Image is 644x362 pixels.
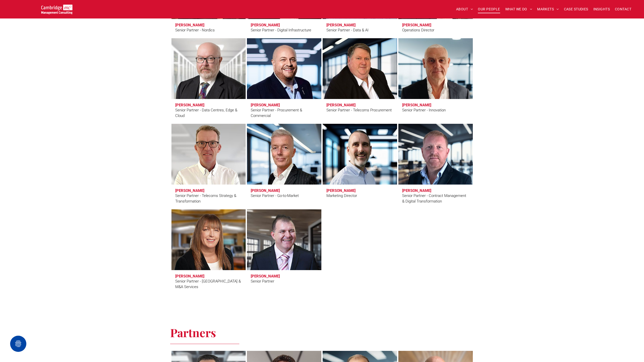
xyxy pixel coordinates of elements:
h3: [PERSON_NAME] [175,274,204,278]
h3: [PERSON_NAME] [251,274,280,278]
div: Operations Director [402,27,434,33]
div: Senior Partner - Data & AI [326,27,368,33]
div: Senior Partner - Data Centres, Edge & Cloud [175,107,242,119]
div: Senior Partner - [GEOGRAPHIC_DATA] & M&A Services [175,278,242,290]
a: CONTACT [612,5,634,13]
a: Clive Quantrill [169,122,248,186]
div: Senior Partner - Telecoms Procurement [326,107,392,113]
h3: [PERSON_NAME] [326,23,356,27]
h3: [PERSON_NAME] [402,188,431,193]
h3: [PERSON_NAME] [175,188,204,193]
h3: [PERSON_NAME] [402,103,431,107]
div: Senior Partner [251,278,274,284]
h3: [PERSON_NAME] [251,103,280,107]
a: Duncan Clubb [171,38,246,99]
h3: [PERSON_NAME] [326,188,356,193]
span: Partners [170,325,216,340]
a: Andy Bills [247,124,321,185]
a: WHAT WE DO [503,5,535,13]
a: INSIGHTS [591,5,612,13]
a: Andy Everest [247,38,321,99]
div: Senior Partner - Innovation [402,107,446,113]
div: Senior Partner - Go-to-Market [251,193,299,199]
div: Senior Partner - Procurement & Commercial [251,107,318,119]
h3: [PERSON_NAME] [251,23,280,27]
a: Matt Lawson [398,38,473,99]
a: Karl Salter [323,124,397,185]
h3: [PERSON_NAME] [175,103,204,107]
div: Senior Partner - Telecoms Strategy & Transformation [175,193,242,204]
a: CASE STUDIES [561,5,591,13]
h3: [PERSON_NAME] [175,23,204,27]
div: Marketing Director [326,193,357,199]
div: Senior Partner - Digital Infrastructure [251,27,311,33]
a: ABOUT [454,5,476,13]
a: Eric Green [323,38,397,99]
img: Go to Homepage [41,5,72,14]
div: Senior Partner - Contract Management & Digital Transformation [402,193,469,204]
a: Paul Turk [247,209,321,270]
div: Senior Partner - Nordics [175,27,215,33]
a: OUR PEOPLE [475,5,502,13]
h3: [PERSON_NAME] [402,23,431,27]
a: Kathy Togher [171,209,246,270]
a: Darren Sheppard [398,124,473,185]
h3: [PERSON_NAME] [326,103,356,107]
a: Your Business Transformed | Cambridge Management Consulting [41,5,72,11]
a: MARKETS [535,5,561,13]
h3: [PERSON_NAME] [251,188,280,193]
